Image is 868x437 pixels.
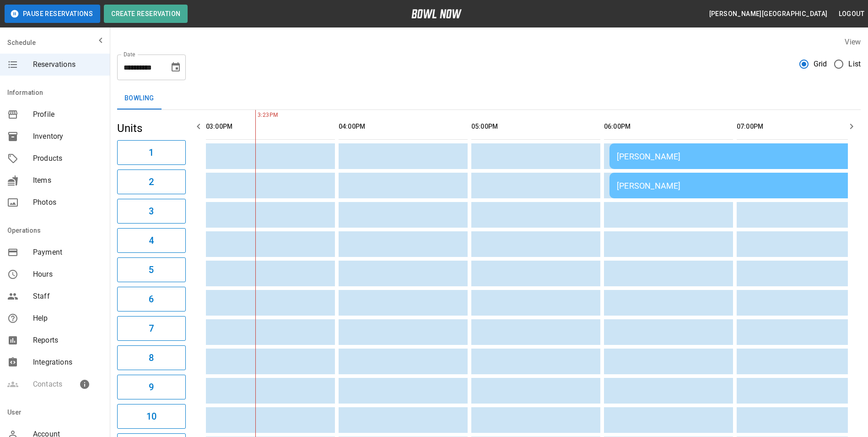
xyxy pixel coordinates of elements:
[149,175,154,189] h6: 2
[33,357,102,368] span: Integrations
[149,321,154,336] h6: 7
[117,404,186,429] button: 10
[117,87,861,109] div: inventory tabs
[33,269,102,280] span: Hours
[104,5,188,23] button: Create Reservation
[814,59,827,70] span: Grid
[33,59,102,70] span: Reservations
[117,316,186,341] button: 7
[167,58,185,76] button: Choose date, selected date is Sep 27, 2025
[117,169,186,194] button: 2
[33,109,102,120] span: Profile
[149,145,154,160] h6: 1
[149,233,154,248] h6: 4
[149,292,154,306] h6: 6
[848,59,861,70] span: List
[117,287,186,311] button: 6
[33,131,102,142] span: Inventory
[835,5,868,22] button: Logout
[117,199,186,224] button: 3
[117,257,186,282] button: 5
[33,247,102,258] span: Payment
[117,228,186,253] button: 4
[33,153,102,164] span: Products
[411,9,462,18] img: logo
[149,350,154,365] h6: 8
[617,152,866,161] div: [PERSON_NAME]
[33,335,102,346] span: Reports
[117,345,186,370] button: 8
[149,380,154,394] h6: 9
[149,262,154,277] h6: 5
[33,197,102,208] span: Photos
[149,204,154,218] h6: 3
[706,5,831,22] button: [PERSON_NAME][GEOGRAPHIC_DATA]
[117,140,186,165] button: 1
[33,313,102,324] span: Help
[117,375,186,399] button: 9
[5,5,100,23] button: Pause Reservations
[845,38,861,46] label: View
[33,175,102,186] span: Items
[617,181,866,191] div: [PERSON_NAME]
[33,291,102,302] span: Staff
[117,121,186,136] h5: Units
[117,87,162,109] button: Bowling
[146,409,156,424] h6: 10
[255,111,258,120] span: 3:23PM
